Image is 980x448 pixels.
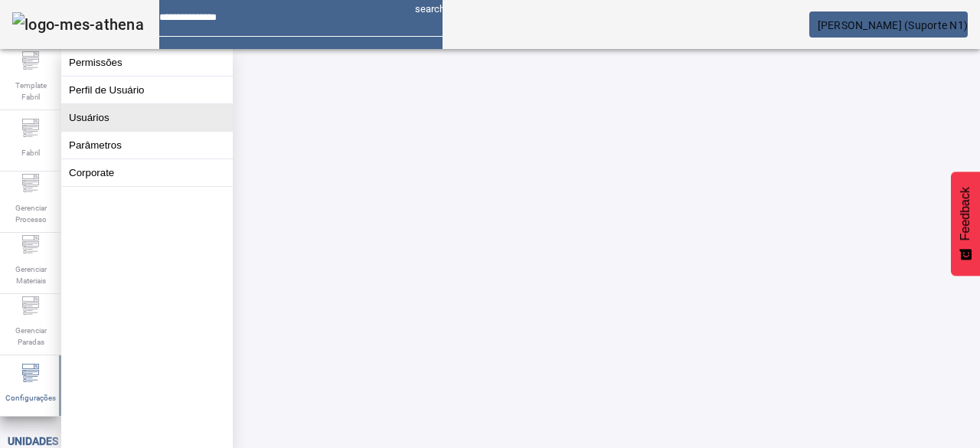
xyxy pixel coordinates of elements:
span: Gerenciar Paradas [8,320,54,352]
span: Fabril [17,142,44,163]
span: Gerenciar Processo [8,198,54,230]
button: Feedback - Mostrar pesquisa [951,172,980,276]
img: logo-mes-athena [12,12,144,37]
button: Perfil de Usuário [61,77,233,103]
button: Parâmetros [61,132,233,159]
span: [PERSON_NAME] (Suporte N1) [818,19,969,31]
span: Configurações [1,388,60,408]
button: Permissões [61,49,233,76]
span: Gerenciar Materiais [8,259,54,291]
button: Corporate [61,159,233,186]
span: Feedback [959,187,972,240]
button: Usuários [61,104,233,131]
span: Unidades [8,435,58,447]
span: Template Fabril [8,75,54,107]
